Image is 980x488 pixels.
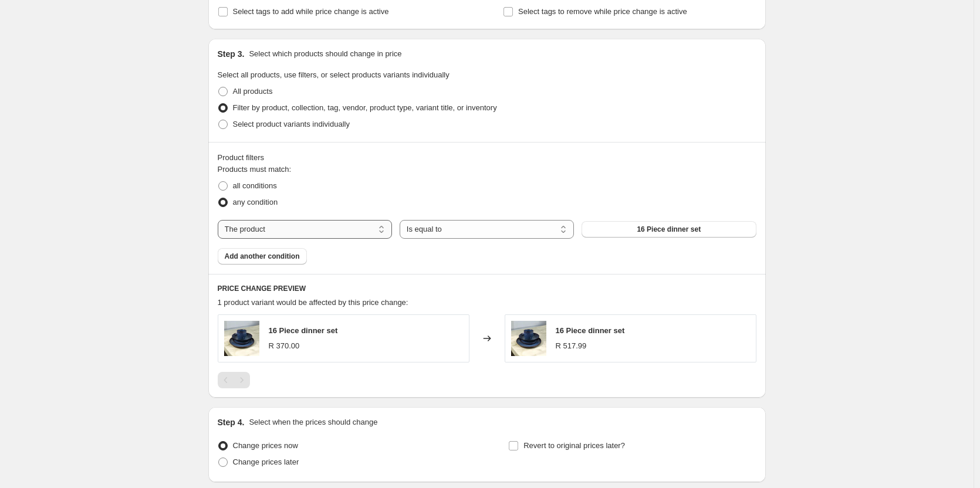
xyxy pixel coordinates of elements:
span: Select tags to remove while price change is active [518,7,687,16]
span: Revert to original prices later? [523,441,625,450]
p: Select which products should change in price [249,48,401,60]
span: 16 Piece dinner set [637,225,701,234]
span: Select all products, use filters, or select products variants individually [218,70,450,79]
span: All products [233,87,273,96]
div: R 370.00 [269,340,300,352]
div: R 517.99 [556,340,587,352]
button: 16 Piece dinner set [582,221,756,238]
h2: Step 3. [218,48,245,60]
button: Add another condition [218,248,307,265]
span: Change prices later [233,457,299,466]
span: any condition [233,198,278,206]
div: Product filters [218,152,756,164]
span: 1 product variant would be affected by this price change: [218,298,408,307]
img: rn-image_picker_lib_temp_beeaf0a9-e278-4efe-91b3-15bcca2c5a99_80x.jpg [224,321,259,356]
h2: Step 4. [218,416,245,428]
span: Select tags to add while price change is active [233,7,389,16]
p: Select when the prices should change [249,416,377,428]
span: Select product variants individually [233,120,350,128]
span: all conditions [233,181,277,190]
h6: PRICE CHANGE PREVIEW [218,284,756,293]
span: 16 Piece dinner set [556,326,625,335]
img: rn-image_picker_lib_temp_beeaf0a9-e278-4efe-91b3-15bcca2c5a99_80x.jpg [511,321,546,356]
span: Filter by product, collection, tag, vendor, product type, variant title, or inventory [233,103,497,112]
span: 16 Piece dinner set [269,326,338,335]
span: Products must match: [218,165,292,174]
span: Change prices now [233,441,298,450]
span: Add another condition [225,252,300,261]
nav: Pagination [218,372,250,388]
